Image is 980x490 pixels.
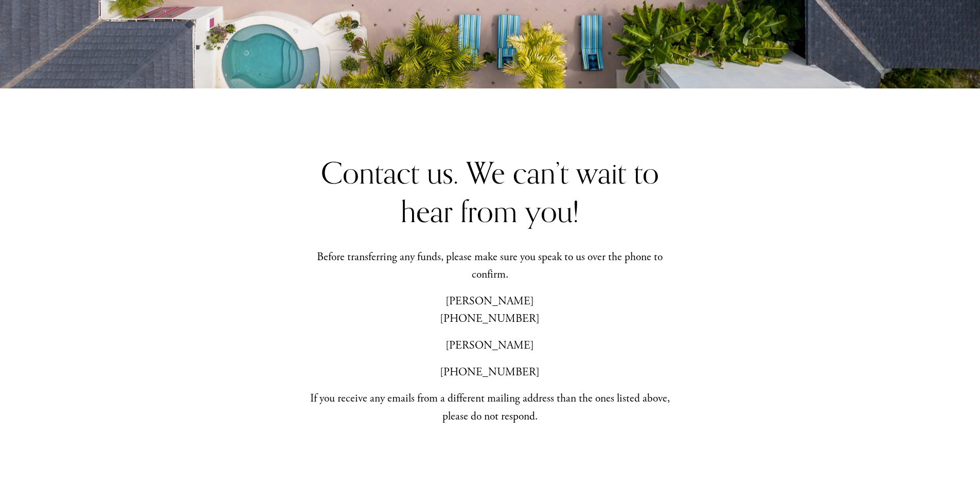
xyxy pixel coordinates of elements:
p: If you receive any emails from a different mailing address than the ones listed above, please do ... [300,390,681,425]
p: Before transferring any funds, please make sure you speak to us over the phone to confirm. [300,248,681,284]
p: [PERSON_NAME] [300,337,681,355]
p: [PHONE_NUMBER] [300,364,681,382]
h2: Contact us. We can’t wait to hear from you! [300,153,681,231]
p: [PERSON_NAME] [PHONE_NUMBER] [300,293,681,328]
